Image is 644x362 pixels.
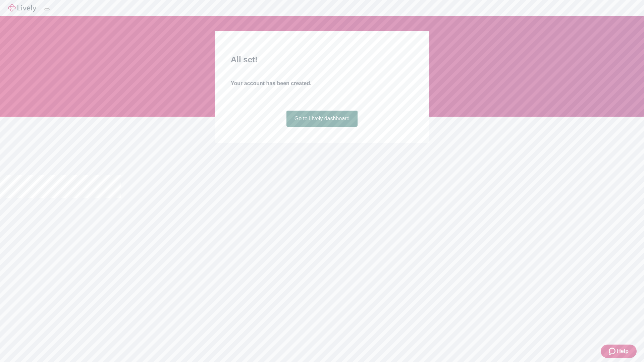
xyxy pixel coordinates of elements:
[8,4,36,12] img: Lively
[609,347,617,355] svg: Zendesk support icon
[601,345,637,358] button: Zendesk support iconHelp
[44,8,50,10] button: Log out
[231,79,413,87] h4: Your account has been created.
[231,54,413,66] h2: All set!
[617,347,629,355] span: Help
[286,111,358,127] a: Go to Lively dashboard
